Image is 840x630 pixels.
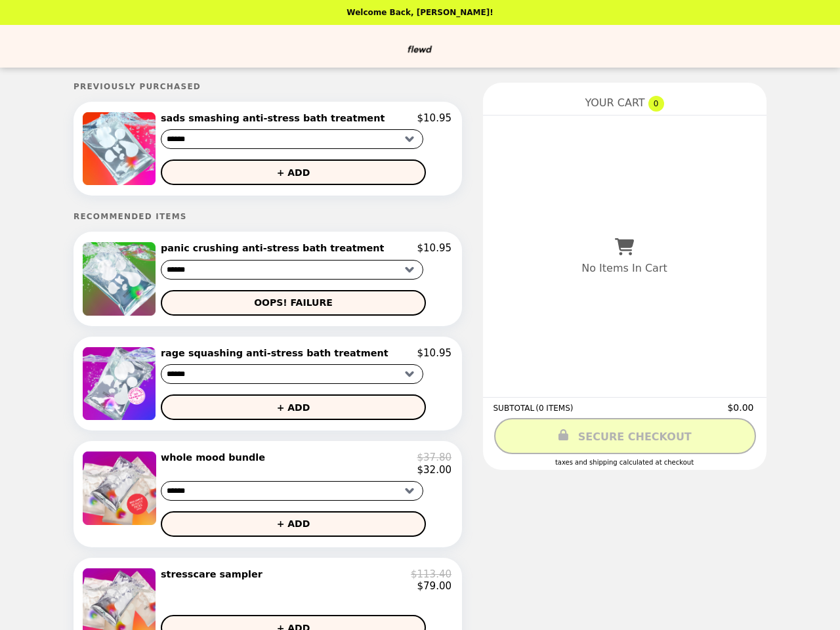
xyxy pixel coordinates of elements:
p: $10.95 [417,242,452,254]
p: $37.80 [417,451,452,463]
div: Taxes and Shipping calculated at checkout [493,459,756,466]
select: Select a product variant [161,364,423,384]
p: $32.00 [417,464,452,476]
img: panic crushing anti-stress bath treatment [83,242,159,315]
button: OOPS! FAILURE [161,290,426,316]
img: sads smashing anti-stress bath treatment [83,112,159,185]
span: ( 0 ITEMS ) [536,404,574,413]
h2: rage squashing anti-stress bath treatment [161,347,394,359]
select: Select a product variant [161,481,423,501]
h2: sads smashing anti-stress bath treatment [161,112,390,124]
img: rage squashing anti-stress bath treatment [83,347,159,420]
p: No Items In Cart [582,262,667,274]
p: $10.95 [417,112,452,124]
span: $0.00 [728,402,756,413]
button: + ADD [161,394,426,420]
span: YOUR CART [585,96,645,109]
h2: whole mood bundle [161,451,270,463]
h5: Recommended Items [73,212,462,221]
span: 0 [648,96,664,112]
h2: panic crushing anti-stress bath treatment [161,242,389,254]
p: $10.95 [417,347,452,359]
h2: stresscare sampler [161,568,268,580]
h5: Previously Purchased [73,82,462,91]
img: whole mood bundle [83,451,159,525]
select: Select a product variant [161,129,423,149]
span: SUBTOTAL [493,404,536,413]
button: + ADD [161,511,426,537]
button: + ADD [161,159,426,185]
p: $113.40 [411,568,451,580]
img: Brand Logo [372,33,468,60]
p: $79.00 [417,580,452,592]
p: Welcome Back, [PERSON_NAME]! [346,8,493,17]
select: Select a product variant [161,260,423,280]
